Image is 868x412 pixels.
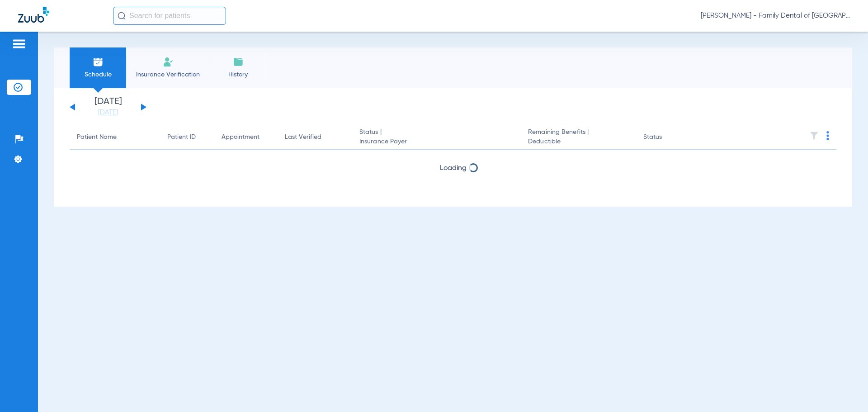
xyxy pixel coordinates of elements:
[217,70,259,79] span: History
[810,131,819,140] img: filter.svg
[167,133,207,142] div: Patient ID
[18,7,49,23] img: Zuub Logo
[163,57,174,67] img: Manual Insurance Verification
[636,125,697,150] th: Status
[118,12,126,20] img: Search Icon
[76,70,119,79] span: Schedule
[133,70,203,79] span: Insurance Verification
[359,137,514,147] span: Insurance Payer
[77,133,153,142] div: Patient Name
[113,7,226,25] input: Search for patients
[826,131,829,140] img: group-dot-blue.svg
[222,133,259,142] div: Appointment
[233,57,244,67] img: History
[440,165,467,172] span: Loading
[77,133,117,142] div: Patient Name
[285,133,321,142] div: Last Verified
[528,137,628,147] span: Deductible
[521,125,636,150] th: Remaining Benefits |
[285,133,345,142] div: Last Verified
[167,133,196,142] div: Patient ID
[81,108,135,117] a: [DATE]
[352,125,521,150] th: Status |
[701,11,850,20] span: [PERSON_NAME] - Family Dental of [GEOGRAPHIC_DATA]
[222,133,270,142] div: Appointment
[93,57,104,67] img: Schedule
[12,38,26,49] img: hamburger-icon
[81,97,135,117] li: [DATE]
